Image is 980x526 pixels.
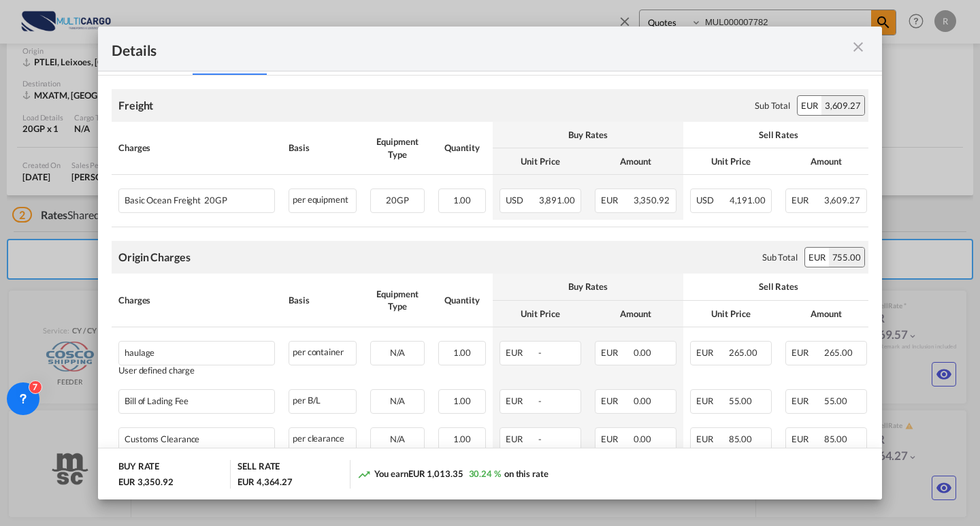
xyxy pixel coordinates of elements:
[683,301,779,327] th: Unit Price
[824,347,853,358] span: 265.00
[453,395,472,406] span: 1.00
[779,301,874,327] th: Amount
[118,476,174,488] div: EUR 3,350.92
[506,347,536,358] span: EUR
[118,365,275,376] div: User defined charge
[201,195,227,206] span: 20GP
[690,280,867,293] div: Sell Rates
[755,99,790,112] div: Sub Total
[506,395,536,406] span: EUR
[850,39,866,55] md-icon: icon-close m-3 fg-AAA8AD cursor
[438,142,486,154] div: Quantity
[500,280,676,293] div: Buy Rates
[588,148,683,175] th: Amount
[438,294,486,306] div: Quantity
[601,347,632,358] span: EUR
[538,395,542,406] span: -
[539,195,575,206] span: 3,891.00
[118,250,191,265] div: Origin Charges
[696,395,727,406] span: EUR
[289,294,357,306] div: Basis
[125,342,233,358] div: haulage
[829,248,864,267] div: 755.00
[506,195,537,206] span: USD
[634,347,652,358] span: 0.00
[125,428,233,444] div: Customs Clearance
[370,135,425,160] div: Equipment Type
[289,427,357,452] div: per clearance
[289,341,357,365] div: per container
[493,301,588,327] th: Unit Price
[696,347,727,358] span: EUR
[453,195,472,206] span: 1.00
[538,433,542,444] span: -
[118,460,159,476] div: BUY RATE
[357,467,371,481] md-icon: icon-trending-up
[538,347,542,358] span: -
[779,148,874,175] th: Amount
[112,40,793,57] div: Details
[390,433,406,444] span: N/A
[798,96,821,115] div: EUR
[696,195,728,206] span: USD
[729,433,753,444] span: 85.00
[824,195,860,206] span: 3,609.27
[98,27,882,500] md-dialog: Port of ...
[453,433,472,444] span: 1.00
[824,395,848,406] span: 55.00
[824,433,848,444] span: 85.00
[386,195,409,206] span: 20GP
[390,347,406,358] span: N/A
[238,460,280,476] div: SELL RATE
[729,347,757,358] span: 265.00
[238,476,293,488] div: EUR 4,364.27
[683,148,779,175] th: Unit Price
[634,433,652,444] span: 0.00
[762,251,798,263] div: Sub Total
[601,433,632,444] span: EUR
[118,142,275,154] div: Charges
[390,395,406,406] span: N/A
[118,294,275,306] div: Charges
[453,347,472,358] span: 1.00
[118,98,153,113] div: Freight
[357,467,549,482] div: You earn on this rate
[696,433,727,444] span: EUR
[289,389,357,414] div: per B/L
[690,129,867,141] div: Sell Rates
[493,148,588,175] th: Unit Price
[506,433,536,444] span: EUR
[634,195,670,206] span: 3,350.92
[500,129,676,141] div: Buy Rates
[289,188,357,213] div: per equipment
[289,142,357,154] div: Basis
[791,195,822,206] span: EUR
[791,395,822,406] span: EUR
[791,347,822,358] span: EUR
[634,395,652,406] span: 0.00
[408,468,463,479] span: EUR 1,013.35
[601,195,632,206] span: EUR
[370,288,425,312] div: Equipment Type
[469,468,501,479] span: 30.24 %
[601,395,632,406] span: EUR
[791,433,822,444] span: EUR
[125,390,233,406] div: Bill of Lading Fee
[729,395,753,406] span: 55.00
[125,189,233,206] div: Basic Ocean Freight
[821,96,864,115] div: 3,609.27
[805,248,829,267] div: EUR
[730,195,766,206] span: 4,191.00
[588,301,683,327] th: Amount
